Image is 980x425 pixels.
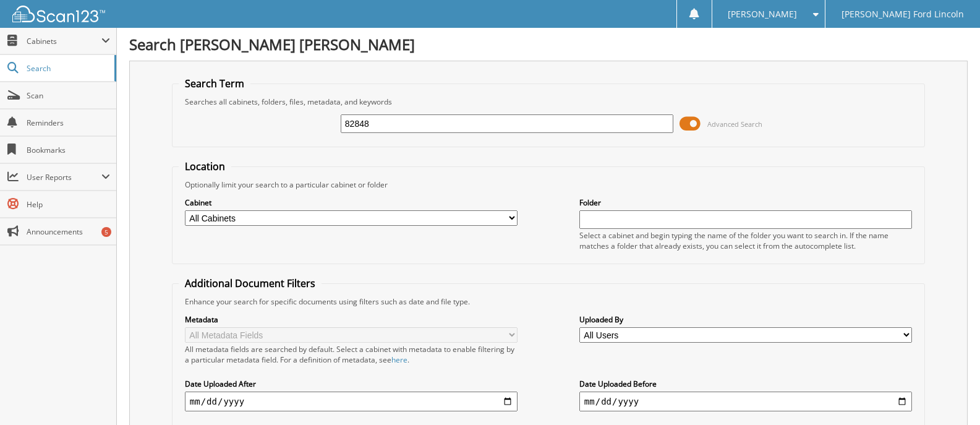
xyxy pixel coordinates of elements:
[179,296,918,307] div: Enhance your search for specific documents using filters such as date and file type.
[179,97,918,107] div: Searches all cabinets, folders, files, metadata, and keywords
[579,197,912,208] label: Folder
[101,227,111,237] div: 5
[185,379,518,389] label: Date Uploaded After
[842,11,964,18] span: [PERSON_NAME] Ford Lincoln
[179,160,231,173] legend: Location
[179,277,322,290] legend: Additional Document Filters
[27,90,110,101] span: Scan
[185,314,518,325] label: Metadata
[579,314,912,325] label: Uploaded By
[27,172,101,182] span: User Reports
[27,118,110,128] span: Reminders
[185,197,518,208] label: Cabinet
[391,354,407,365] a: here
[27,226,110,237] span: Announcements
[707,119,762,129] span: Advanced Search
[27,145,110,155] span: Bookmarks
[179,77,250,90] legend: Search Term
[27,63,108,74] span: Search
[185,392,518,411] input: start
[728,11,797,18] span: [PERSON_NAME]
[12,6,105,22] img: scan123-logo-white.svg
[918,366,980,425] iframe: Chat Widget
[129,34,968,54] h1: Search [PERSON_NAME] [PERSON_NAME]
[27,36,101,46] span: Cabinets
[27,199,110,210] span: Help
[579,230,912,251] div: Select a cabinet and begin typing the name of the folder you want to search in. If the name match...
[185,344,518,365] div: All metadata fields are searched by default. Select a cabinet with metadata to enable filtering b...
[179,179,918,190] div: Optionally limit your search to a particular cabinet or folder
[579,379,912,389] label: Date Uploaded Before
[579,392,912,411] input: end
